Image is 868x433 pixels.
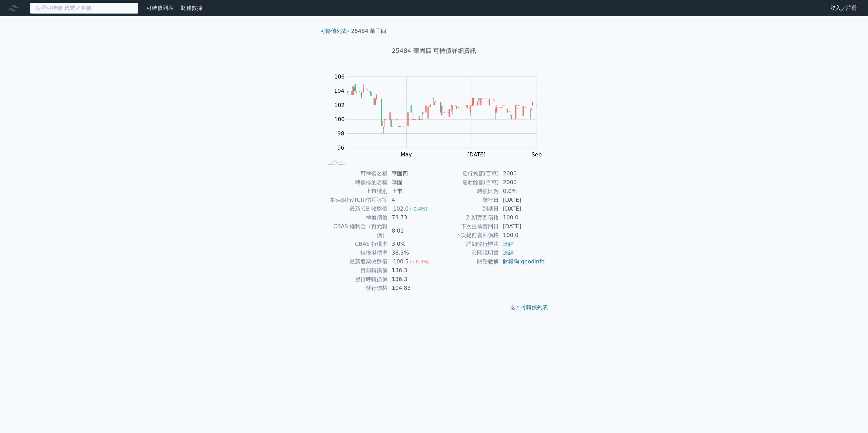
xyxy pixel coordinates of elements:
[323,187,388,196] td: 上市櫃別
[434,222,499,231] td: 下次提前賣回日
[499,187,545,196] td: 0.0%
[499,169,545,178] td: 2000
[320,27,349,35] li: ›
[499,231,545,240] td: 100.0
[351,27,387,35] li: 25484 華固四
[323,248,388,257] td: 轉換溢價率
[30,2,138,14] input: 搜尋可轉債 代號／名稱
[499,222,545,231] td: [DATE]
[434,213,499,222] td: 到期賣回價格
[337,130,344,137] tspan: 98
[347,78,537,134] g: Series
[434,178,499,187] td: 最新餘額(百萬)
[388,248,434,257] td: 38.3%
[434,248,499,257] td: 公開說明書
[334,73,345,80] tspan: 106
[323,275,388,284] td: 發行時轉換價
[401,151,412,158] tspan: May
[323,213,388,222] td: 轉換價值
[467,151,486,158] tspan: [DATE]
[388,178,434,187] td: 華固
[388,275,434,284] td: 136.3
[503,258,519,265] a: 財報狗
[323,257,388,266] td: 最新股票收盤價
[503,241,514,247] a: 連結
[388,213,434,222] td: 73.73
[499,178,545,187] td: 2000
[410,206,428,212] span: (-0.4%)
[434,204,499,213] td: 到期日
[388,187,434,196] td: 上市
[320,28,347,34] a: 可轉債列表
[499,204,545,213] td: [DATE]
[181,5,202,11] a: 財務數據
[434,240,499,248] td: 詳細發行辦法
[323,178,388,187] td: 轉換標的名稱
[434,169,499,178] td: 發行總額(百萬)
[388,266,434,275] td: 136.3
[323,284,388,293] td: 發行價格
[388,284,434,293] td: 104.83
[323,204,388,213] td: 最新 CB 收盤價
[334,116,345,123] tspan: 100
[499,196,545,204] td: [DATE]
[392,204,410,213] div: 102.0
[521,304,548,310] a: 可轉債列表
[146,5,174,11] a: 可轉債列表
[825,3,863,14] a: 登入／註冊
[434,231,499,240] td: 下次提前賣回價格
[388,222,434,240] td: 8.01
[503,250,514,256] a: 連結
[388,196,434,204] td: 4
[323,169,388,178] td: 可轉債名稱
[323,222,388,240] td: CBAS 權利金（百元報價）
[499,257,545,266] td: ,
[434,196,499,204] td: 發行日
[323,240,388,248] td: CBAS 折現率
[323,196,388,204] td: 擔保銀行/TCRI信用評等
[434,257,499,266] td: 財務數據
[337,145,344,151] tspan: 96
[392,257,410,266] div: 100.5
[410,259,430,264] span: (+0.5%)
[521,258,545,265] a: goodinfo
[499,213,545,222] td: 100.0
[434,187,499,196] td: 轉換比例
[315,303,553,311] p: 返回
[334,102,345,108] tspan: 102
[334,88,344,94] tspan: 104
[315,46,553,56] h1: 25484 華固四 可轉債詳細資訊
[531,151,541,158] tspan: Sep
[388,169,434,178] td: 華固四
[331,73,548,158] g: Chart
[388,240,434,248] td: 3.0%
[323,266,388,275] td: 目前轉換價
